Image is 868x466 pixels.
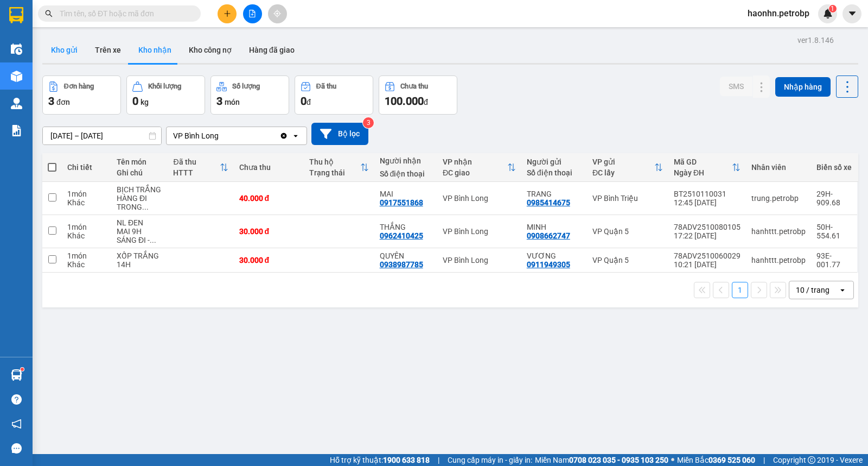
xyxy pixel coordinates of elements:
div: Chưa thu [400,83,428,90]
span: 0 [301,95,307,108]
span: aim [273,10,281,17]
svg: open [838,286,847,294]
div: TRANG [527,190,582,198]
button: file-add [243,4,262,23]
strong: 0708 023 035 - 0935 103 250 [569,456,668,464]
svg: Clear value [279,131,288,140]
div: Khác [67,260,106,269]
img: icon-new-feature [823,9,833,18]
div: 78ADV2510080105 [674,223,741,231]
div: 30.000 đ [239,256,299,265]
img: logo-vxr [9,7,23,23]
span: plus [224,10,231,17]
th: Toggle SortBy [304,153,374,182]
span: 0 [132,95,138,108]
div: 0962410425 [380,231,423,240]
sup: 1 [21,368,24,371]
span: file-add [248,10,256,17]
span: đ [307,98,311,106]
div: VP Bình Long [173,130,219,141]
div: 0911949305 [527,260,570,269]
span: 3 [216,95,222,108]
div: 0938987785 [380,260,423,269]
span: copyright [808,456,815,464]
span: Hỗ trợ kỹ thuật: [330,454,430,466]
div: BT2510110031 [674,190,741,198]
div: VP Bình Long [443,194,516,203]
div: [PERSON_NAME] [85,35,171,48]
div: 0985414675 [527,198,570,207]
div: NL ĐEN [117,218,162,227]
button: SMS [720,77,752,96]
div: Người gửi [527,158,582,166]
img: solution-icon [11,125,22,136]
span: ... [150,236,156,244]
div: 29H-909.68 [816,190,852,207]
img: warehouse-icon [11,98,22,109]
div: 78ADV2510060029 [674,251,741,260]
div: MINH [527,223,582,231]
span: 100.000 [385,95,424,108]
span: đ [424,98,428,106]
div: 50H-554.61 [816,223,852,240]
div: VP Bình Long [443,256,516,265]
div: tính [9,35,77,48]
button: 1 [732,282,748,298]
span: haonhn.petrobp [739,7,818,20]
img: warehouse-icon [11,43,22,55]
div: 30.000 đ [239,227,299,236]
div: VƯƠNG [527,251,582,260]
svg: open [291,131,300,140]
span: 3 [48,95,54,108]
div: VP Bình Long [443,227,516,236]
div: 10:21 [DATE] [674,260,741,269]
button: Đơn hàng3đơn [42,75,121,115]
div: VP nhận [443,158,507,166]
span: Gửi: [9,10,26,22]
div: Khác [67,231,106,240]
button: caret-down [843,4,861,23]
span: Miền Nam [535,454,668,466]
div: 1 món [67,223,106,231]
div: XỐP TRẮNG [117,251,162,260]
div: Trạng thái [309,168,360,177]
span: message [11,443,22,454]
button: Số lượng3món [210,75,289,115]
input: Tìm tên, số ĐT hoặc mã đơn [60,8,188,20]
span: món [225,98,240,106]
span: | [763,454,765,466]
div: VP Bình Long [9,9,77,35]
div: trung.petrobp [751,194,806,203]
div: 1 món [67,251,106,260]
div: Chưa thu [239,163,299,172]
button: Bộ lọc [311,123,368,145]
div: HTTT [173,168,219,177]
div: MAI [380,190,432,198]
div: Tên món [117,158,162,166]
div: VP Quận 5 [592,256,663,265]
span: | [438,454,439,466]
sup: 3 [363,117,374,128]
div: Đã thu [316,83,336,90]
div: Đã thu [173,158,219,166]
div: 17:22 [DATE] [674,231,741,240]
span: Miền Bắc [677,454,755,466]
div: 93E-001.77 [816,251,852,269]
button: Kho nhận [130,37,180,63]
div: Người nhận [380,156,432,165]
button: Đã thu0đ [295,75,373,115]
div: Khối lượng [148,83,181,90]
div: Ghi chú [117,168,162,177]
th: Toggle SortBy [668,153,746,182]
div: BỊCH TRẮNG [117,185,162,194]
div: Số lượng [232,83,260,90]
div: Nhân viên [751,163,806,172]
input: Select a date range. [43,127,161,144]
input: Selected VP Bình Long. [220,130,221,141]
button: Hàng đã giao [240,37,303,63]
div: Số điện thoại [527,168,582,177]
span: đơn [56,98,70,106]
div: Biển số xe [816,163,852,172]
button: Kho gửi [42,37,86,63]
div: 1 món [67,190,106,198]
